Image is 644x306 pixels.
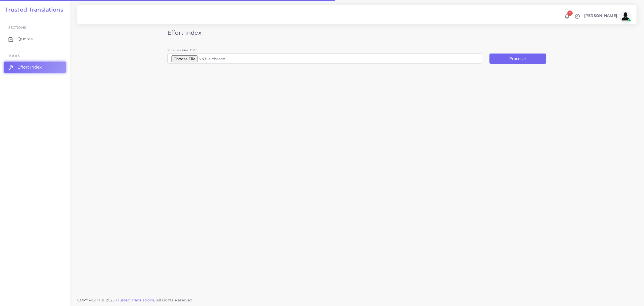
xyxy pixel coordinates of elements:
[116,298,154,303] a: Trusted Translations
[17,64,42,70] span: Effort Index
[77,297,192,303] span: COPYRIGHT © 2025
[167,29,546,36] h3: Effort Index
[562,13,572,19] a: 1
[567,10,573,16] span: 1
[489,54,546,64] button: Procesar
[1,6,63,13] a: Trusted Translations
[4,62,66,73] a: Effort Index
[581,11,633,22] a: [PERSON_NAME]avatar
[167,48,196,52] label: Subir archivo CSV
[17,36,33,42] span: Quotes
[8,54,20,58] span: Tools
[4,33,66,45] a: Quotes
[584,14,617,17] span: [PERSON_NAME]
[620,11,631,22] img: avatar
[154,297,192,303] span: , All rights Reserved
[8,26,26,30] span: Sections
